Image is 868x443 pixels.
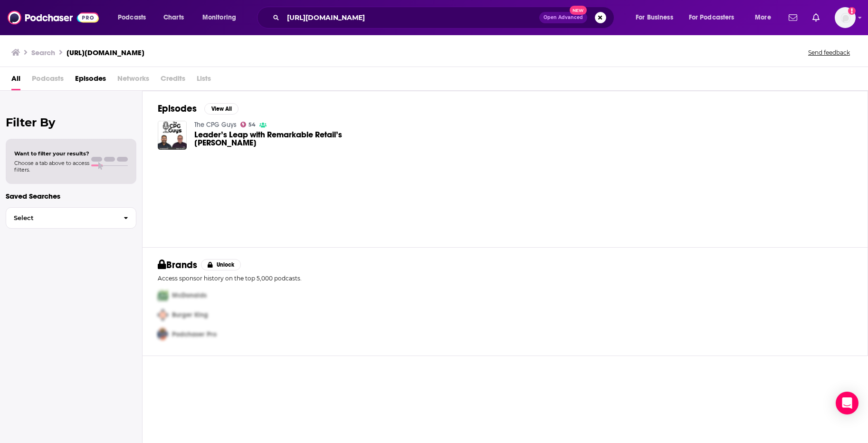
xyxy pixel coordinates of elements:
img: First Pro Logo [154,286,172,305]
span: Logged in as patiencebaldacci [835,7,856,28]
span: For Podcasters [689,11,734,24]
button: View All [204,103,238,115]
button: Open AdvancedNew [539,12,587,23]
img: Leader’s Leap with Remarkable Retail’s Steve Dennis [158,121,187,150]
span: Burger King [172,311,208,319]
a: EpisodesView All [158,103,238,115]
p: Access sponsor history on the top 5,000 podcasts. [158,275,852,282]
a: Show notifications dropdown [809,10,823,26]
button: open menu [111,10,158,25]
a: Charts [157,10,190,25]
span: Choose a tab above to access filters. [14,160,89,173]
span: Want to filter your results? [14,150,89,157]
h3: [URL][DOMAIN_NAME] [67,48,144,57]
div: Search podcasts, credits, & more... [266,7,623,29]
img: Podchaser - Follow, Share and Rate Podcasts [8,9,99,27]
input: Search podcasts, credits, & more... [283,10,539,25]
svg: Add a profile image [848,7,856,15]
a: Episodes [75,71,106,90]
h2: Episodes [158,103,197,115]
img: User Profile [835,7,856,28]
span: Networks [117,71,149,90]
button: open menu [629,10,685,25]
span: Charts [163,11,184,24]
button: open menu [748,10,783,25]
h2: Brands [158,259,197,271]
button: open menu [683,10,748,25]
a: Show notifications dropdown [785,10,801,26]
button: open menu [196,10,248,25]
span: Select [6,215,116,221]
span: Leader’s Leap with Remarkable Retail’s [PERSON_NAME] [194,131,382,147]
button: Send feedback [805,48,853,57]
p: Saved Searches [6,192,136,201]
span: New [570,6,587,15]
div: Open Intercom Messenger [836,392,858,414]
span: 54 [248,123,256,127]
button: Show profile menu [835,7,856,28]
span: Open Advanced [544,15,583,20]
img: Second Pro Logo [154,305,172,325]
a: All [11,71,20,90]
button: Unlock [201,259,241,270]
button: Select [6,207,136,229]
span: Podchaser Pro [172,330,217,338]
h2: Filter By [6,116,136,129]
a: Leader’s Leap with Remarkable Retail’s Steve Dennis [194,131,382,147]
span: Monitoring [202,11,236,24]
span: More [755,11,771,24]
span: Podcasts [32,71,64,90]
img: Third Pro Logo [154,325,172,344]
span: Credits [161,71,185,90]
a: The CPG Guys [194,121,237,129]
h3: Search [31,48,55,57]
span: McDonalds [172,291,207,299]
a: 54 [240,122,256,127]
span: Podcasts [118,11,146,24]
span: Lists [197,71,211,90]
span: For Business [636,11,673,24]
